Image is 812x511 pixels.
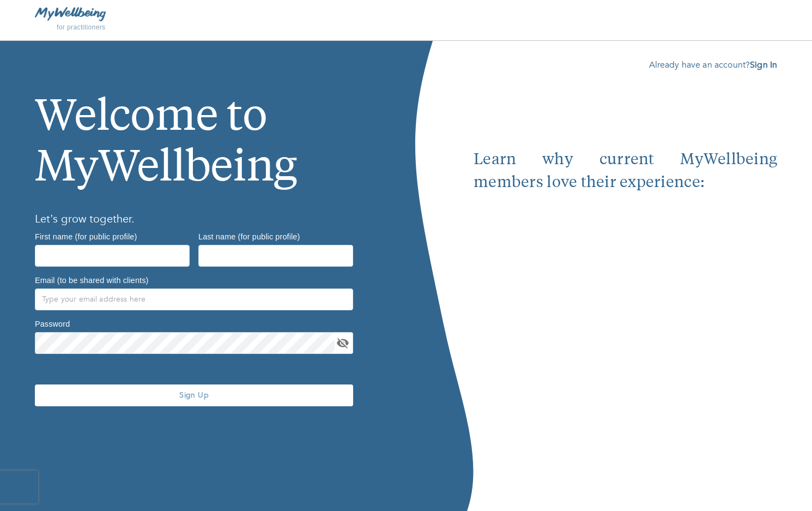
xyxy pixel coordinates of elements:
[474,149,777,195] p: Learn why current MyWellbeing members love their experience:
[57,23,106,31] span: for practitioners
[35,384,353,406] button: Sign Up
[335,335,351,351] button: toggle password visibility
[35,232,137,240] label: First name (for public profile)
[750,59,777,71] a: Sign In
[35,58,371,195] h1: Welcome to MyWellbeing
[39,390,349,400] span: Sign Up
[474,58,777,71] p: Already have an account?
[35,211,371,228] h6: Let’s grow together.
[474,195,777,423] iframe: Embedded youtube
[35,288,353,310] input: Type your email address here
[198,232,300,240] label: Last name (for public profile)
[35,7,106,21] img: MyWellbeing
[35,320,70,327] label: Password
[35,276,148,284] label: Email (to be shared with clients)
